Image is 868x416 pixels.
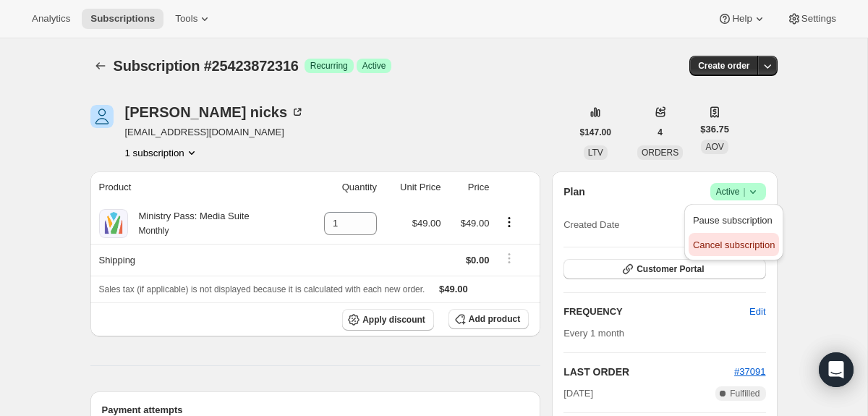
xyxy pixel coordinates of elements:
[563,259,765,279] button: Customer Portal
[32,13,70,25] span: Analytics
[362,314,425,326] span: Apply discount
[302,171,381,203] th: Quantity
[381,171,445,203] th: Unit Price
[743,186,745,198] span: |
[563,218,619,232] span: Created Date
[412,218,441,229] span: $49.00
[23,9,79,29] button: Analytics
[563,184,585,199] h2: Plan
[700,122,729,137] span: $36.75
[175,13,197,25] span: Tools
[563,305,749,319] h2: FREQUENCY
[125,145,199,160] button: Product actions
[439,284,468,294] span: $49.00
[732,13,752,25] span: Help
[563,365,734,379] h2: LAST ORDER
[819,352,854,387] div: Open Intercom Messenger
[310,60,348,72] span: Recurring
[689,56,758,76] button: Create order
[693,215,773,226] span: Pause subscription
[778,9,845,29] button: Settings
[90,244,302,276] th: Shipping
[730,388,759,399] span: Fulfilled
[571,122,620,143] button: $147.00
[498,214,521,230] button: Product actions
[448,309,529,329] button: Add product
[166,9,221,29] button: Tools
[82,9,163,29] button: Subscriptions
[362,60,386,72] span: Active
[588,148,603,158] span: LTV
[749,305,765,319] span: Edit
[466,255,490,266] span: $0.00
[563,386,593,401] span: [DATE]
[658,127,663,138] span: 4
[139,226,169,236] small: Monthly
[90,105,114,128] span: brandy nicks
[689,208,779,232] button: Pause subscription
[637,263,704,275] span: Customer Portal
[125,105,305,119] div: [PERSON_NAME] nicks
[445,171,493,203] th: Price
[705,142,723,152] span: AOV
[734,366,765,377] a: #37091
[642,148,678,158] span: ORDERS
[693,239,775,250] span: Cancel subscription
[649,122,671,143] button: 4
[716,184,760,199] span: Active
[741,300,774,323] button: Edit
[801,13,836,25] span: Settings
[709,9,775,29] button: Help
[90,171,302,203] th: Product
[90,13,155,25] span: Subscriptions
[461,218,490,229] span: $49.00
[125,125,305,140] span: [EMAIL_ADDRESS][DOMAIN_NAME]
[342,309,434,331] button: Apply discount
[498,250,521,266] button: Shipping actions
[698,60,749,72] span: Create order
[469,313,520,325] span: Add product
[580,127,611,138] span: $147.00
[99,284,425,294] span: Sales tax (if applicable) is not displayed because it is calculated with each new order.
[99,209,128,238] img: product img
[689,233,779,256] button: Cancel subscription
[90,56,111,76] button: Subscriptions
[563,328,624,339] span: Every 1 month
[734,365,765,379] button: #37091
[128,209,250,238] div: Ministry Pass: Media Suite
[114,58,299,74] span: Subscription #25423872316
